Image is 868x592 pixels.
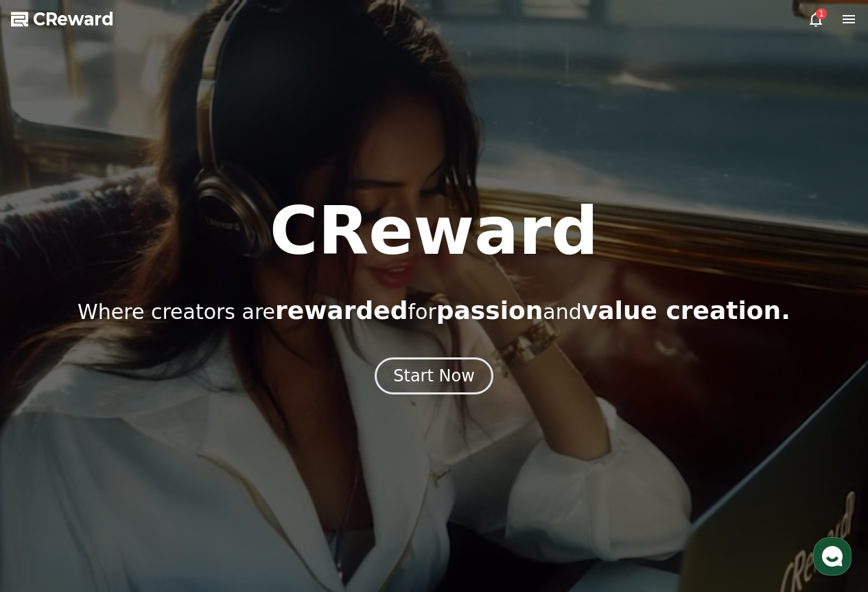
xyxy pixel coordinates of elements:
p: Where creators are for and [78,297,790,324]
a: Messages [91,435,177,469]
span: Settings [203,455,237,466]
a: Home [4,435,91,469]
h1: CReward [270,198,598,264]
a: 1 [808,11,824,27]
div: 1 [816,8,827,19]
span: rewarded [275,296,408,324]
button: Start Now [375,357,493,394]
span: value creation. [582,296,790,324]
span: passion [436,296,543,324]
a: Settings [177,435,263,469]
a: CReward [11,8,114,30]
span: CReward [33,8,114,30]
a: Start Now [375,371,493,384]
div: Start Now [393,365,475,387]
span: Messages [114,456,154,467]
span: Home [35,455,59,466]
